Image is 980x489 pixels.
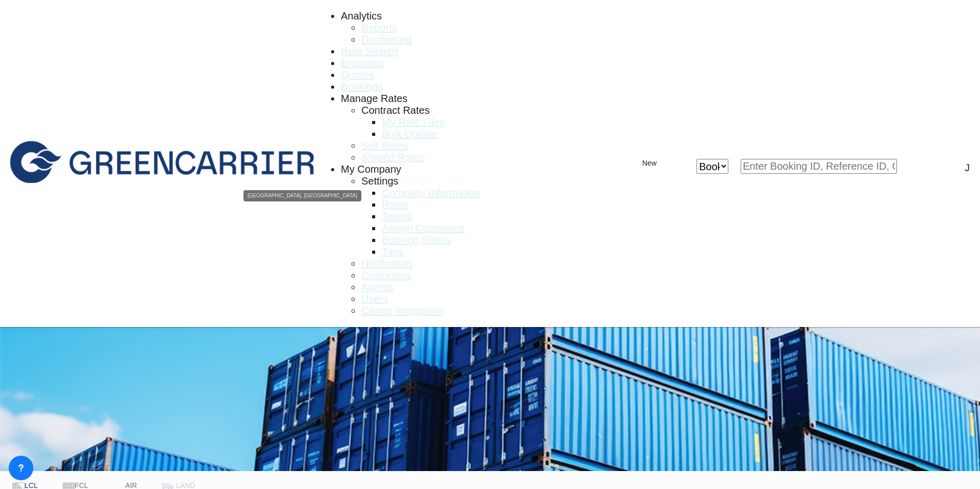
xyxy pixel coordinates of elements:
[361,305,444,317] a: Carrier Integration
[382,222,465,234] a: Assign Customers
[361,305,444,316] span: Carrier Integration
[361,175,398,187] span: Settings
[341,93,407,104] span: Manage Rates
[361,22,397,33] span: Reports
[630,157,642,170] md-icon: icon-plus 400-fg
[341,81,383,93] a: Bookings
[897,159,909,174] span: icon-magnify
[341,46,398,57] a: Rate Search
[341,164,401,175] span: My Company
[897,160,909,173] md-icon: icon-magnify
[382,199,408,210] span: Roles
[382,211,412,222] a: Teams
[248,190,357,201] div: [GEOGRAPHIC_DATA], [GEOGRAPHIC_DATA]
[361,34,412,46] a: Dashboard
[361,258,412,270] a: Notification
[361,105,430,116] span: Contract Rates
[382,187,480,198] span: Company Information
[361,140,408,152] a: Sell Rates
[361,105,430,116] div: Contract Rates
[361,152,424,164] a: Shared Rates
[684,159,697,174] span: icon-close
[382,187,480,199] a: Company Information
[361,34,412,45] span: Dashboard
[965,162,970,174] div: J
[341,46,398,57] span: Rate Search
[382,199,408,211] a: Roles
[932,161,944,174] span: Help
[361,293,388,305] a: Users
[382,234,451,246] a: Booking Status
[382,128,438,139] span: Bulk Update
[684,159,697,172] md-icon: icon-close
[382,211,412,222] span: Teams
[341,164,401,175] div: My Company
[341,10,382,22] span: Analytics
[361,258,412,269] span: Notification
[361,152,424,163] span: Shared Rates
[341,69,374,81] a: Quotes
[728,160,741,173] md-icon: icon-chevron-down
[382,128,438,140] a: Bulk Update
[382,246,403,258] a: Tags
[361,281,393,293] a: Agents
[382,116,444,128] a: My Rate Files
[382,246,403,257] span: Tags
[361,270,411,281] a: Customers
[361,22,397,34] a: Reports
[341,93,407,105] div: Manage Rates
[625,153,674,174] button: icon-plus 400-fgNewicon-chevron-down
[361,140,408,151] span: Sell Rates
[341,81,383,92] span: Bookings
[657,157,669,170] md-icon: icon-chevron-down
[909,160,922,173] div: icon-magnify
[630,159,669,167] span: New
[741,159,897,174] input: Enter Booking ID, Reference ID, Order ID
[361,270,411,281] span: Customers
[341,57,383,69] a: Enquiries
